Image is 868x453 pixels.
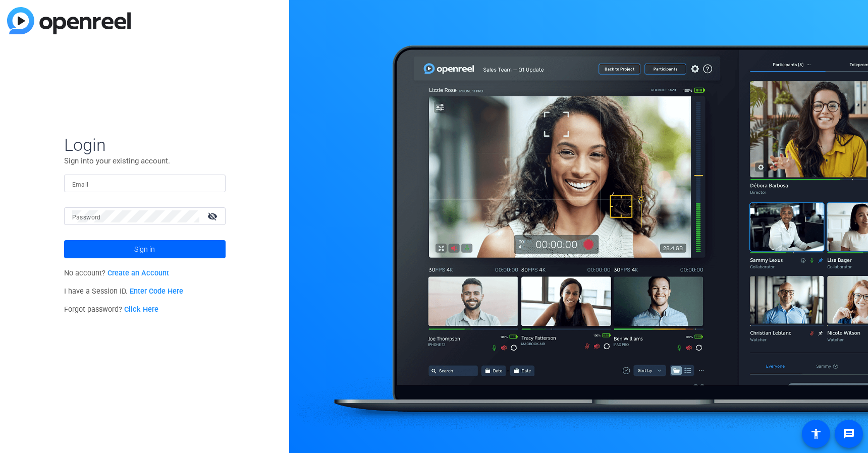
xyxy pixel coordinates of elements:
[843,428,855,440] mat-icon: message
[810,428,822,440] mat-icon: accessibility
[64,269,170,277] span: No account?
[130,287,183,296] a: Enter Code Here
[64,240,226,258] button: Sign in
[64,155,226,166] p: Sign into your existing account.
[134,237,155,262] span: Sign in
[72,178,218,190] input: Enter Email Address
[72,181,89,188] mat-label: Email
[72,214,101,221] mat-label: Password
[64,287,184,296] span: I have a Session ID.
[64,134,226,155] span: Login
[7,7,131,34] img: blue-gradient.svg
[124,305,158,314] a: Click Here
[107,269,169,277] a: Create an Account
[201,209,226,223] mat-icon: visibility_off
[64,305,159,314] span: Forgot password?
